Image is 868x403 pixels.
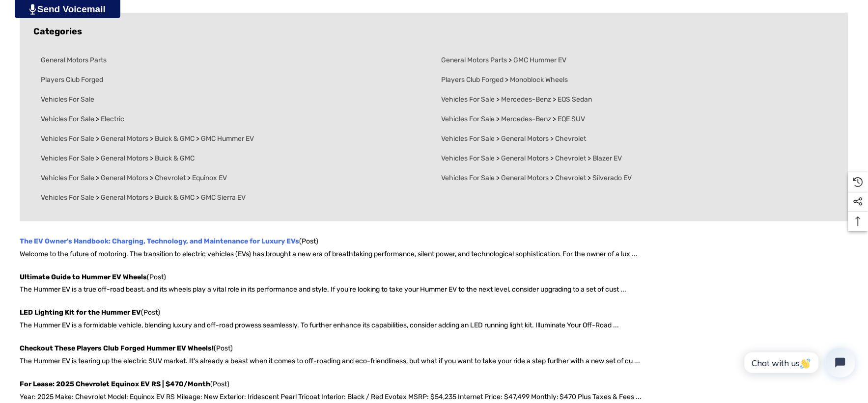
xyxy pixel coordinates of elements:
a: Vehicles For Sale [41,95,94,104]
li: > [434,70,835,90]
a: Buick & GMC [153,154,195,163]
li: > [33,109,434,129]
iframe: Tidio Chat [734,340,864,386]
a: Chevrolet [554,174,588,183]
span: Buick & GMC [155,134,195,143]
span: General Motors Parts [442,56,507,65]
span: Players Club Forged [442,76,504,84]
li: > > [434,109,835,129]
a: Vehicles For Sale [41,154,96,163]
span: Vehicles For Sale [41,134,94,143]
a: Vehicles For Sale [41,115,96,124]
a: General Motors Parts [41,56,107,65]
img: PjwhLS0gR2VuZXJhdG9yOiBHcmF2aXQuaW8gLS0+PHN2ZyB4bWxucz0iaHR0cDovL3d3dy53My5vcmcvMjAwMC9zdmciIHhtb... [29,4,36,15]
span: Monoblock Wheels [510,76,568,84]
a: Equinox EV [191,174,227,183]
a: GMC Hummer EV [199,134,254,143]
li: > [434,51,835,70]
span: Vehicles For Sale [442,115,495,124]
a: General Motors [500,174,551,183]
a: Vehicles For Sale [442,134,497,143]
a: General Motors Parts [442,56,509,65]
span: Vehicles For Sale [41,193,94,202]
a: Vehicles For Sale [442,154,497,163]
span: Mercedes-Benz [502,95,552,104]
a: Vehicles For Sale [41,134,96,143]
a: ​Ultimate Guide to Hummer EV Wheels [20,273,147,281]
a: Mercedes-Benz [500,95,553,104]
svg: Top [848,216,868,226]
a: Monoblock Wheels [509,76,568,84]
span: Chevrolet [556,174,587,183]
p: The Hummer EV is a true off-road beast, and its wheels play a vital role in its performance and s... [20,284,848,296]
span: General Motors [101,154,148,163]
a: EQE SUV [557,115,586,124]
p: The Hummer EV is tearing up the electric SUV market. It's already a beast when it comes to off-ro... [20,355,848,368]
span: Buick & GMC [155,154,195,163]
li: > > [434,129,835,149]
a: Silverado EV [591,174,632,183]
li: > > > [33,188,434,208]
li: > > [33,149,434,168]
a: General Motors [99,154,150,163]
span: Vehicles For Sale [442,154,495,163]
a: The EV Owner's Handbook: Charging, Technology, and Maintenance for Luxury EVs [20,237,299,245]
span: Chevrolet [155,174,186,183]
span: Chevrolet [556,134,587,143]
span: Vehicles For Sale [442,134,495,143]
a: Chevrolet [153,174,187,183]
a: Blazer EV [591,154,622,163]
a: Mercedes-Benz [500,115,553,124]
li: > > > [33,129,434,149]
a: General Motors [99,134,150,143]
span: General Motors [502,174,549,183]
li: > > [434,90,835,109]
span: Electric [101,115,124,124]
a: Vehicles For Sale [41,174,96,183]
span: GMC Hummer EV [201,134,254,143]
a: GMC Hummer EV [512,56,567,65]
span: Vehicles For Sale [41,115,94,124]
a: General Motors [99,193,150,202]
span: General Motors [502,134,549,143]
a: GMC Sierra EV [199,193,246,202]
a: For Lease: 2025 Chevrolet Equinox EV RS | $470/Month [20,380,210,389]
span: General Motors [101,134,148,143]
span: Blazer EV [593,154,622,163]
span: GMC Sierra EV [201,193,246,202]
a: LED Lighting Kit for the Hummer EV [20,309,141,317]
a: General Motors [500,134,551,143]
span: Vehicles For Sale [442,95,495,104]
a: EQS Sedan [557,95,592,104]
a: Chevrolet [554,154,588,163]
li: > > > [434,149,835,168]
span: General Motors [101,193,148,202]
a: Vehicles For Sale [442,174,497,183]
a: Vehicles For Sale [41,193,96,202]
a: Buick & GMC [153,134,196,143]
a: Buick & GMC [153,193,196,202]
a: Vehicles For Sale [442,115,497,124]
span: Buick & GMC [155,193,195,202]
a: Players Club Forged [41,76,103,84]
a: General Motors [500,154,551,163]
li: > > > [434,168,835,188]
span: Chevrolet [556,154,587,163]
svg: Recently Viewed [853,177,863,187]
span: Silverado EV [593,174,632,183]
span: EQE SUV [558,115,586,124]
a: Chevrolet [554,134,587,143]
p: The Hummer EV is a formidable vehicle, blending luxury and off-road prowess seamlessly. To furthe... [20,320,848,332]
span: Equinox EV [192,174,227,183]
span: Vehicles For Sale [442,174,495,183]
a: Electric [99,115,124,124]
span: Mercedes-Benz [502,115,552,124]
span: GMC Hummer EV [514,56,567,65]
